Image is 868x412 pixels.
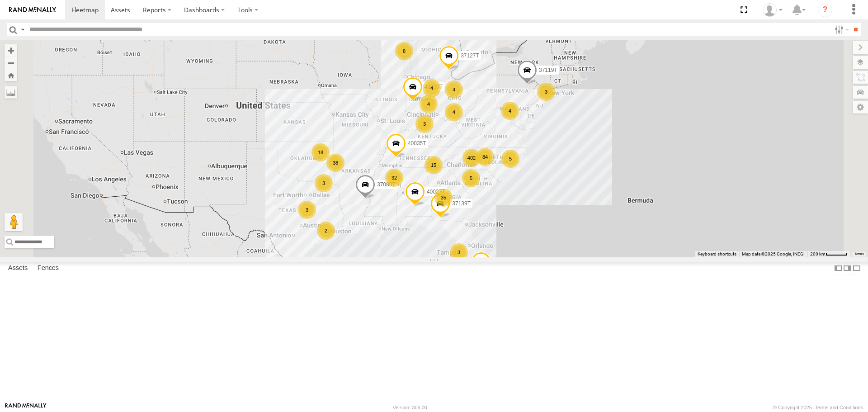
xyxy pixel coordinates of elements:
[501,102,519,120] div: 4
[4,262,32,275] label: Assets
[742,251,805,256] span: Map data ©2025 Google, INEGI
[415,115,434,133] div: 3
[853,101,868,114] label: Map Settings
[831,23,850,36] label: Search Filter Options
[427,189,445,195] span: 40027T
[311,143,330,161] div: 18
[537,83,555,101] div: 3
[5,403,47,412] a: Visit our Website
[852,262,861,275] label: Hide Summary Table
[462,149,481,167] div: 402
[462,169,480,187] div: 5
[434,189,453,207] div: 35
[5,86,17,99] label: Measure
[5,57,17,69] button: Zoom out
[9,7,56,13] img: rand-logo.svg
[5,213,23,231] button: Drag Pegman onto the map to open Street View
[5,44,17,57] button: Zoom in
[815,405,863,410] a: Terms and Conditions
[834,262,843,275] label: Dock Summary Table to the Left
[445,103,463,121] div: 4
[420,95,438,113] div: 4
[773,405,863,410] div: © Copyright 2025 -
[298,201,316,219] div: 3
[395,42,413,60] div: 8
[385,169,403,187] div: 32
[450,243,468,261] div: 3
[33,262,63,275] label: Fences
[315,174,333,192] div: 3
[377,181,396,188] span: 37085T
[5,69,17,81] button: Zoom Home
[425,156,443,174] div: 15
[317,222,335,240] div: 2
[452,200,471,207] span: 37139T
[854,252,864,256] a: Terms (opens in new tab)
[393,405,427,410] div: Version: 306.00
[843,262,852,275] label: Dock Summary Table to the Right
[423,79,441,97] div: 4
[461,52,479,59] span: 37127T
[408,140,426,147] span: 40035T
[476,148,494,166] div: 84
[807,251,850,257] button: Map Scale: 200 km per 44 pixels
[19,23,26,36] label: Search Query
[818,3,832,17] i: ?
[810,251,826,256] span: 200 km
[445,81,463,99] div: 4
[501,150,519,168] div: 5
[759,3,786,17] div: Darlene Carter
[326,154,344,172] div: 38
[698,251,736,257] button: Keyboard shortcuts
[539,67,557,74] span: 37119T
